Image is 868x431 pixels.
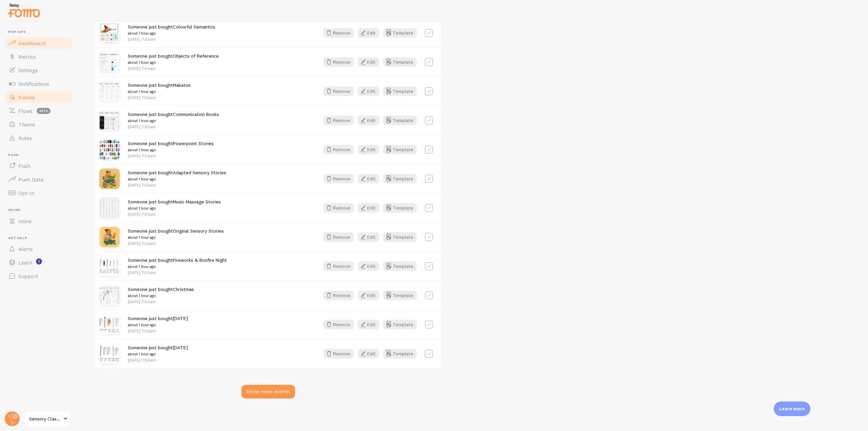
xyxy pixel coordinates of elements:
a: Colourful Semantics [173,24,215,30]
img: Screenshot2025-09-15at19.15.50_small.png [99,110,120,131]
img: Screenshot2025-09-16at10.59.17_small.png [99,314,120,335]
img: Screenshot2025-09-16at10.55.55_small.png [99,344,120,364]
small: about 1 hour ago [128,147,214,153]
small: about 1 hour ago [128,59,219,65]
span: Inline [8,208,74,212]
a: Christmas [173,286,194,292]
p: [DATE] 7:53am [128,95,191,100]
span: Dashboard [18,40,45,46]
p: [DATE] 7:53am [128,240,224,246]
small: about 1 hour ago [128,263,227,270]
a: Template [383,203,417,213]
span: Events [18,94,35,101]
span: Pop-ups [8,30,74,34]
a: Objects of Reference [173,53,219,59]
span: Someone just bought [128,286,194,299]
button: Edit [358,349,379,358]
a: Metrics [4,50,74,63]
span: Someone just bought [128,140,214,153]
small: about 1 hour ago [128,118,219,124]
p: [DATE] 7:53am [128,153,214,159]
button: Edit [358,261,379,271]
a: Music Massage Stories [173,199,221,205]
p: Learn more [779,406,805,412]
a: Fireworks & Bonfire Night [173,257,227,263]
button: Template [383,145,417,154]
button: Template [383,116,417,125]
a: [DATE] [173,315,188,321]
span: Someone just bought [128,315,188,328]
span: Support [18,273,38,279]
a: Edit [358,232,383,242]
a: Edit [358,261,383,271]
span: Someone just bought [128,170,226,182]
img: Screenshot2025-09-16at10.45.39_small.png [99,285,120,306]
span: Push Data [18,176,44,183]
button: Edit [358,145,379,154]
button: Template [383,291,417,300]
small: about 1 hour ago [128,293,194,299]
a: Edit [358,57,383,67]
small: about 1 hour ago [128,234,224,240]
small: about 1 hour ago [128,89,191,95]
span: Flows [18,107,33,114]
a: Sensory Classroom [24,411,70,427]
a: Support [4,269,74,283]
p: [DATE] 7:53am [128,270,227,275]
a: Alerts [4,242,74,256]
a: Edit [358,349,383,358]
span: Notifications [18,80,49,87]
a: Push Data [4,173,74,186]
a: Push [4,159,74,173]
a: Rules [4,131,74,145]
a: [DATE] [173,345,188,351]
button: Template [383,57,417,67]
small: about 1 hour ago [128,176,226,182]
span: Sensory Classroom [29,415,61,423]
span: Someone just bought [128,257,227,270]
span: Learn [18,259,32,266]
a: Events [4,91,74,104]
span: Someone just bought [128,199,221,211]
button: Edit [358,174,379,183]
button: Edit [358,291,379,300]
a: Adapted Sensory Stories [173,170,226,176]
a: Edit [358,116,383,125]
div: Show more events [241,385,295,398]
img: Screenshot2025-09-15at23.00.26_small.png [99,139,120,160]
span: Someone just bought [128,82,191,95]
svg: <p>Watch New Feature Tutorials!</p> [36,258,42,265]
button: Template [383,232,417,242]
button: Remove [323,28,354,38]
span: Rules [18,135,32,141]
p: [DATE] 7:53am [128,36,215,42]
a: Edit [358,320,383,329]
span: Push [8,153,74,157]
button: Remove [323,261,354,271]
button: Template [383,28,417,38]
span: Someone just bought [128,53,219,65]
small: about 1 hour ago [128,205,221,211]
a: Edit [358,203,383,213]
button: Edit [358,86,379,96]
button: Template [383,174,417,183]
button: Edit [358,116,379,125]
div: Learn more [774,401,810,416]
p: [DATE] 7:53am [128,328,188,334]
a: Template [383,86,417,96]
a: Powerpoint Stories [173,140,214,146]
img: Screenshot2025-09-16at10.50.43_small.png [99,256,120,276]
a: Opt-In [4,186,74,200]
img: Google_Drive_new_in_template_and_blog_post_covers_4800c142-548e-4f5b-9279-41f53f8d4ef0_small.png [99,169,120,189]
a: Inline [4,214,74,228]
button: Template [383,320,417,329]
img: Screenshot2025-09-15at19.40.26_small.png [99,23,120,43]
span: Inline [18,218,32,224]
p: [DATE] 7:53am [128,357,188,363]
